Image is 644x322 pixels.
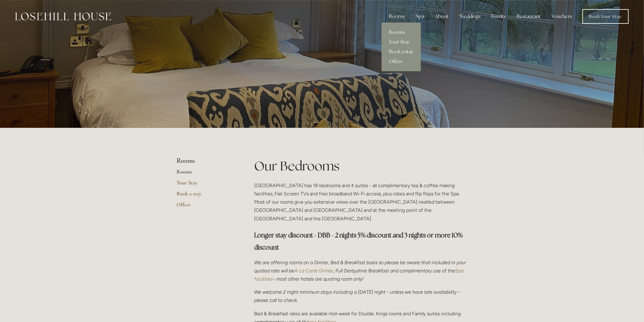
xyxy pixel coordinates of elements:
[177,168,235,179] a: Rooms
[487,10,511,23] div: Events
[382,37,421,47] a: Your Stay
[294,268,333,274] a: A La Carte Dinner
[411,10,429,23] div: Spa
[583,9,629,24] a: Book Your Stay
[455,10,485,23] div: Weddings
[177,190,235,201] a: Book a stay
[382,57,421,66] a: Offers
[177,201,235,212] a: Offers
[15,12,111,20] img: Losehill House
[382,27,421,37] a: Rooms
[254,289,461,303] em: We welcome 2 night minimum stays including a [DATE] night - unless we have late availability - pl...
[512,10,546,23] div: Restaurant
[333,268,455,274] em: , Full Derbyshire Breakfast and complimentary use of the
[273,276,364,282] em: - most other hotels are quoting room only!
[177,179,235,190] a: Your Stay
[382,47,421,57] a: Book a stay
[254,157,467,175] h1: Our Bedrooms
[254,181,467,223] p: [GEOGRAPHIC_DATA] has 18 bedrooms and 4 suites - all complimentary tea & coffee making facilities...
[254,260,467,274] em: We are offering rooms on a Dinner, Bed & Breakfast basis so please be aware that included in your...
[177,157,235,165] li: Rooms
[430,10,453,23] div: About
[547,10,577,23] a: Vouchers
[384,10,410,23] div: Rooms
[254,231,464,251] strong: Longer stay discount - DBB - 2 nights 5% discount and 3 nights or more 10% discount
